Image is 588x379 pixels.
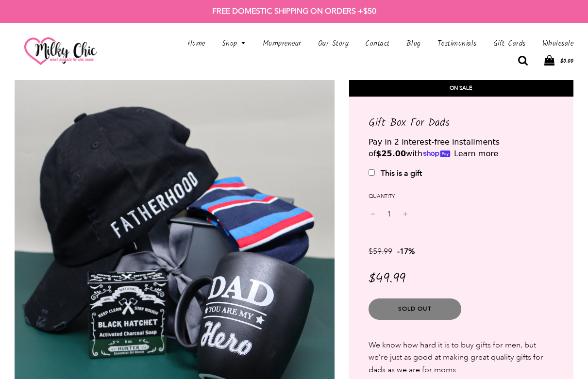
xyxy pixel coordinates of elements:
strong: FREE DOMESTIC SHIPPING ON ORDERS +$50 [212,6,376,16]
span: - [394,245,415,258]
h1: Gift Box For Dads [369,116,554,131]
input: quantity [369,206,410,223]
div: On Sale [349,80,573,97]
a: Contact [358,33,397,55]
a: Our Story [311,33,356,55]
a: Testimonials [430,33,484,55]
a: Gift Cards [486,33,533,55]
b: This is a gift [381,168,422,178]
button: Sold Out [369,298,461,320]
span: $0.00 [560,56,573,66]
a: Wholesale [535,33,574,55]
span: 17% [400,247,415,256]
a: Home [180,33,213,55]
a: $0.00 [544,55,573,67]
span: Sold Out [398,305,432,313]
label: Quantity [369,193,395,201]
p: We know how hard it is to buy gifts for men, but we’re just as good at making great quality gifts... [369,339,554,377]
span: $59.99 [369,247,392,256]
a: Mompreneur [255,33,309,55]
a: Blog [399,33,428,55]
span: $49.99 [369,268,405,290]
a: Shop [215,33,253,55]
input: This is a gift [369,169,375,176]
img: milkychic [24,37,97,65]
